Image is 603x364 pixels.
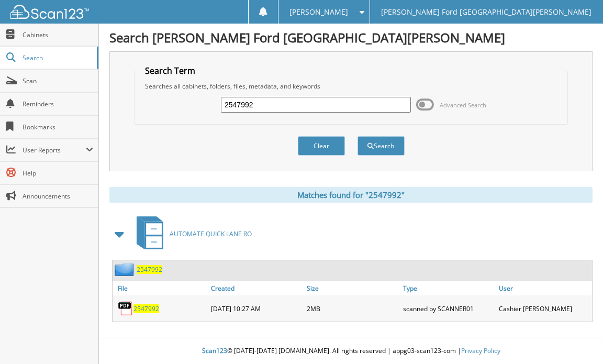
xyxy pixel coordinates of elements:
span: User Reports [23,146,86,155]
a: Type [400,281,496,295]
span: Reminders [23,100,93,108]
div: Matches found for "2547992" [109,187,593,203]
span: Scan [23,76,93,85]
a: User [496,281,592,295]
a: Created [208,281,304,295]
button: Clear [298,136,345,156]
a: Size [304,281,400,295]
span: Announcements [23,192,93,201]
a: 2547992 [137,265,162,274]
img: folder2.png [115,263,137,276]
div: © [DATE]-[DATE] [DOMAIN_NAME]. All rights reserved | appg03-scan123-com | [99,338,603,364]
span: [PERSON_NAME] [289,9,348,15]
span: Advanced Search [440,101,486,109]
div: Searches all cabinets, folders, files, metadata, and keywords [140,82,562,91]
span: Help [23,169,93,178]
a: Privacy Policy [461,346,500,355]
div: scanned by SCANNER01 [400,298,496,319]
span: Search [23,53,92,62]
a: File [113,281,208,295]
div: 2MB [304,298,400,319]
h1: Search [PERSON_NAME] Ford [GEOGRAPHIC_DATA][PERSON_NAME] [109,29,593,46]
img: PDF.png [118,301,133,316]
iframe: Chat Widget [551,314,603,364]
span: AUTOMATE QUICK LANE RO [170,229,252,238]
span: Cabinets [23,30,93,39]
a: 2547992 [133,304,159,313]
span: Scan123 [202,346,227,355]
legend: Search Term [140,65,200,76]
span: [PERSON_NAME] Ford [GEOGRAPHIC_DATA][PERSON_NAME] [381,9,591,15]
a: AUTOMATE QUICK LANE RO [130,213,252,255]
button: Search [358,136,405,156]
div: Cashier [PERSON_NAME] [496,298,592,319]
div: [DATE] 10:27 AM [208,298,304,319]
span: Bookmarks [23,123,93,131]
img: scan123-logo-white.svg [10,5,89,19]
